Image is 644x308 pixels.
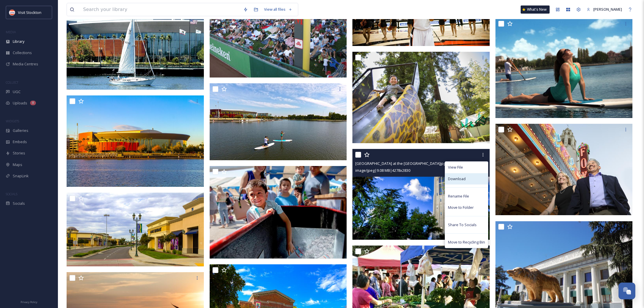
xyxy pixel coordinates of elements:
[67,95,204,187] img: Stockton Arena.jpg
[448,222,477,228] span: Share To Socials
[67,11,204,90] img: Sailboat and the Stockton Arena.jpg
[13,201,25,206] span: Socials
[30,101,36,105] div: 8
[6,30,16,34] span: MEDIA
[6,192,17,196] span: SOCIALS
[13,139,27,145] span: Embeds
[13,128,28,133] span: Galleries
[210,166,347,259] img: DiversityCulture_Slider.jpg
[593,7,622,12] span: [PERSON_NAME]
[21,298,37,305] a: Privacy Policy
[13,50,32,56] span: Collections
[352,52,490,143] img: GTP_FID_VIS-STN-D-6513.tif
[495,18,633,118] img: waterfront_slider.jpg
[448,239,485,245] span: Move to Recycling Bin
[9,10,15,15] img: unnamed.jpeg
[521,5,550,14] a: What's New
[13,61,38,67] span: Media Centres
[6,80,18,84] span: COLLECT
[13,173,29,179] span: SnapLink
[355,168,410,173] span: image/jpeg | 9.08 MB | 4278 x 2830
[13,162,22,167] span: Maps
[448,193,469,199] span: Rename File
[448,176,466,182] span: Download
[13,100,27,106] span: Uploads
[67,193,204,266] img: Park West Place Shopping Center (1).jpg
[261,4,295,15] a: View all files
[448,205,474,210] span: Move to Folder
[584,4,625,15] a: [PERSON_NAME]
[21,300,37,304] span: Privacy Policy
[448,165,463,170] span: View File
[80,3,240,16] input: Search your library
[13,150,25,156] span: Stories
[495,124,633,215] img: GTP_FID_VIS-STN-B-0455.tif
[13,39,24,44] span: Library
[210,83,347,161] img: paddleboard_arena.jpg
[18,10,41,15] span: Visit Stockton
[355,161,446,166] span: [GEOGRAPHIC_DATA] at the [GEOGRAPHIC_DATA]jpg
[6,119,19,123] span: WIDGETS
[13,89,21,95] span: UGC
[352,149,490,240] img: Burns Tower at the University of the Pacific.jpg
[619,283,635,299] button: Open Chat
